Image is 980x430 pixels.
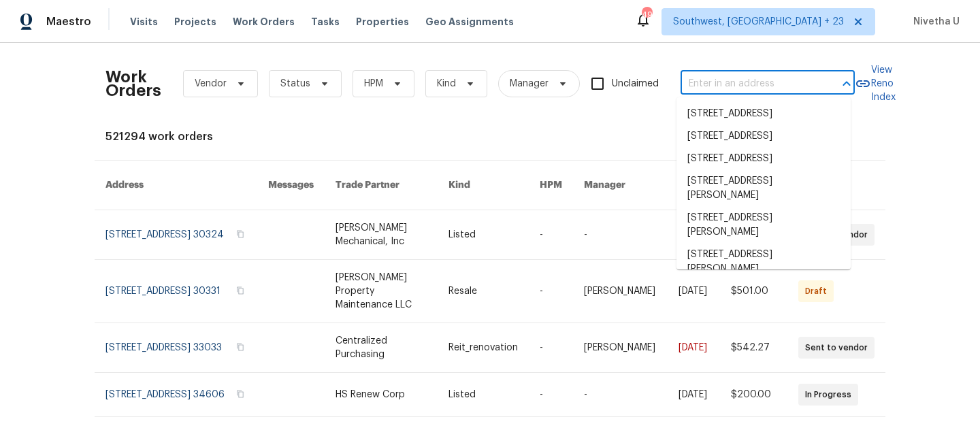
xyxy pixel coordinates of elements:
[510,77,549,90] span: Manager
[676,148,851,170] li: [STREET_ADDRESS]
[676,207,851,244] li: [STREET_ADDRESS][PERSON_NAME]
[855,63,896,104] a: View Reno Index
[325,323,438,373] td: Centralized Purchasing
[573,161,668,210] th: Manager
[612,77,659,91] span: Unclaimed
[529,161,573,210] th: HPM
[257,161,325,210] th: Messages
[673,15,844,29] span: Southwest, [GEOGRAPHIC_DATA] + 23
[234,228,246,240] button: Copy Address
[837,74,856,93] button: Close
[573,210,668,260] td: -
[234,284,246,297] button: Copy Address
[280,77,310,90] span: Status
[325,161,438,210] th: Trade Partner
[233,15,295,29] span: Work Orders
[573,373,668,417] td: -
[46,15,91,29] span: Maestro
[676,103,851,125] li: [STREET_ADDRESS]
[325,260,438,323] td: [PERSON_NAME] Property Maintenance LLC
[425,15,514,29] span: Geo Assignments
[438,210,529,260] td: Listed
[325,373,438,417] td: HS Renew Corp
[529,373,573,417] td: -
[573,323,668,373] td: [PERSON_NAME]
[681,73,817,95] input: Enter in an address
[908,15,960,29] span: Nivetha U
[642,8,651,22] div: 491
[325,210,438,260] td: [PERSON_NAME] Mechanical, Inc
[356,15,409,29] span: Properties
[529,260,573,323] td: -
[311,17,340,27] span: Tasks
[95,161,257,210] th: Address
[676,170,851,207] li: [STREET_ADDRESS][PERSON_NAME]
[529,323,573,373] td: -
[438,260,529,323] td: Resale
[105,70,161,97] h2: Work Orders
[234,388,246,400] button: Copy Address
[573,260,668,323] td: [PERSON_NAME]
[437,77,456,90] span: Kind
[529,210,573,260] td: -
[174,15,216,29] span: Projects
[364,77,383,90] span: HPM
[438,373,529,417] td: Listed
[130,15,158,29] span: Visits
[676,244,851,280] li: [STREET_ADDRESS][PERSON_NAME]
[234,341,246,353] button: Copy Address
[668,161,720,210] th: Due Date
[105,130,875,144] div: 521294 work orders
[438,161,529,210] th: Kind
[438,323,529,373] td: Reit_renovation
[195,77,227,90] span: Vendor
[676,125,851,148] li: [STREET_ADDRESS]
